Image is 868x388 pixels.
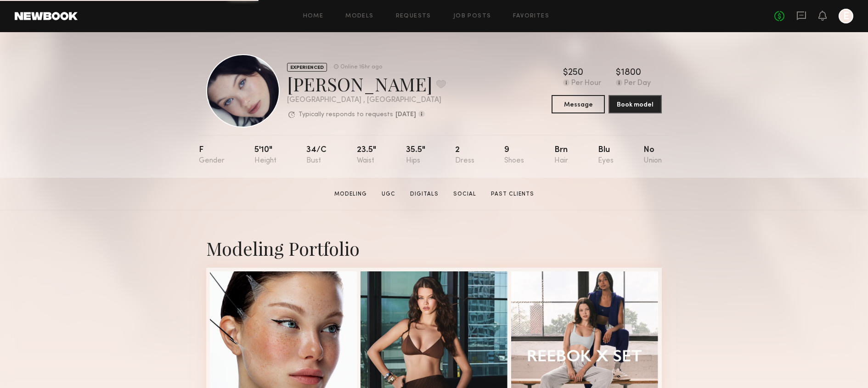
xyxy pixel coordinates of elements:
div: Brn [554,146,568,165]
div: $ [616,68,621,78]
a: Digitals [406,190,442,198]
div: 34/c [306,146,327,165]
div: 1800 [621,68,641,78]
a: E [839,9,853,23]
p: Typically responds to requests [299,112,393,118]
a: Home [303,13,324,19]
div: 35.5" [406,146,425,165]
a: Requests [396,13,431,19]
div: 23.5" [357,146,376,165]
div: Per Hour [571,79,601,88]
button: Book model [609,95,662,113]
div: [PERSON_NAME] [287,72,446,96]
div: [GEOGRAPHIC_DATA] , [GEOGRAPHIC_DATA] [287,96,446,104]
a: Favorites [513,13,549,19]
div: 250 [568,68,583,78]
button: Message [552,95,605,113]
div: $ [563,68,568,78]
div: 5'10" [254,146,276,165]
div: Per Day [624,79,651,88]
a: Social [450,190,480,198]
div: Online 16hr ago [340,64,382,70]
a: Job Posts [453,13,491,19]
div: EXPERIENCED [287,63,327,72]
a: Models [345,13,373,19]
a: UGC [378,190,399,198]
div: F [199,146,225,165]
a: Past Clients [487,190,538,198]
a: Modeling [331,190,371,198]
b: [DATE] [395,112,416,118]
div: 9 [504,146,524,165]
div: No [643,146,662,165]
div: 2 [455,146,474,165]
div: Blu [598,146,614,165]
div: Modeling Portfolio [206,236,662,260]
